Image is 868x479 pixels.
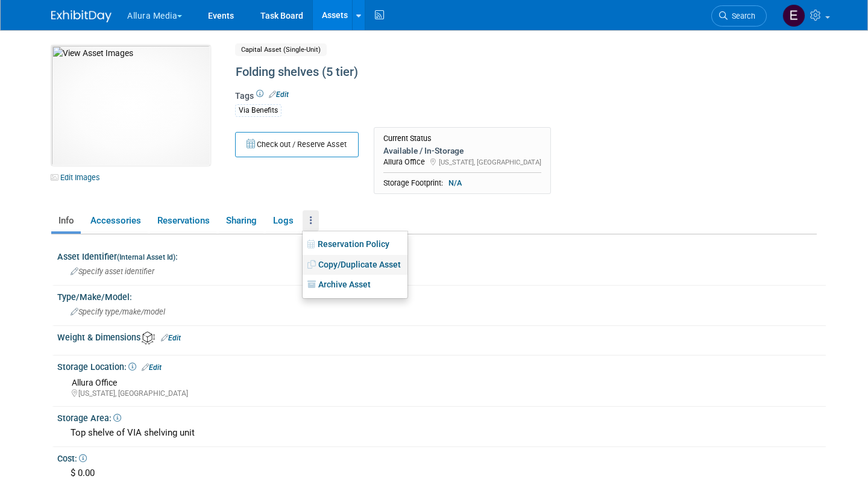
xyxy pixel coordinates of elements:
div: Tags [235,90,740,125]
div: Current Status [383,134,541,143]
div: Storage Footprint: [383,178,541,189]
div: Available / In-Storage [383,145,541,156]
img: ExhibitDay [51,10,112,22]
a: Sharing [219,210,263,231]
a: Logs [266,210,300,231]
span: [US_STATE], [GEOGRAPHIC_DATA] [439,158,541,166]
a: Info [51,210,81,231]
div: Type/Make/Model: [57,288,826,303]
div: Cost: [57,449,826,465]
img: Eric Thompson [782,4,805,27]
span: Storage Area: [57,413,121,423]
span: Search [728,11,755,20]
div: Weight & Dimensions [57,328,826,345]
a: Edit [142,363,162,372]
img: View Asset Images [51,45,210,166]
span: Capital Asset (Single-Unit) [235,43,327,56]
div: Via Benefits [235,104,281,117]
span: Allura Office [72,378,117,387]
div: Asset Identifier : [57,248,826,263]
div: Storage Location: [57,358,826,374]
a: Edit [269,90,289,99]
span: Specify asset identifier [71,267,154,276]
div: [US_STATE], [GEOGRAPHIC_DATA] [72,389,817,399]
a: Archive Asset [303,275,407,295]
small: (Internal Asset Id) [117,253,175,261]
button: Check out / Reserve Asset [235,132,359,157]
a: Copy/Duplicate Asset [303,255,407,275]
a: Reservation Policy [303,234,407,255]
span: N/A [445,178,465,189]
a: Search [711,5,767,27]
div: Top shelve of VIA shelving unit [66,424,817,442]
a: Edit Images [51,170,105,185]
img: Asset Weight and Dimensions [142,331,155,345]
a: Edit [161,334,181,342]
span: Allura Office [383,157,425,166]
div: Folding shelves (5 tier) [231,61,740,83]
span: Specify type/make/model [71,307,165,316]
a: Accessories [83,210,148,231]
a: Reservations [150,210,216,231]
